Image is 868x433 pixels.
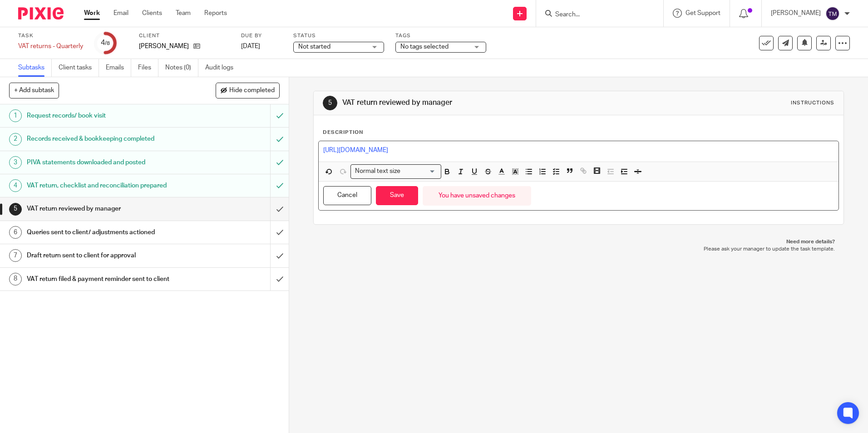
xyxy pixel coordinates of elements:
[229,87,275,94] span: Hide completed
[9,156,22,169] div: 3
[138,59,158,77] a: Files
[403,167,436,176] input: Search for option
[9,203,22,216] div: 5
[165,59,198,77] a: Notes (0)
[18,59,52,77] a: Subtasks
[323,129,363,136] p: Description
[342,98,598,108] h1: VAT return reviewed by manager
[27,202,183,216] h1: VAT return reviewed by manager
[241,32,282,39] label: Due by
[27,132,183,146] h1: Records received & bookkeeping completed
[686,10,720,16] span: Get Support
[400,44,449,50] span: No tags selected
[323,147,388,153] a: [URL][DOMAIN_NAME]
[27,179,183,192] h1: VAT return, checklist and reconciliation prepared
[101,38,110,48] div: 4
[322,246,834,253] p: Please ask your manager to update the task template.
[9,179,22,192] div: 4
[322,238,834,246] p: Need more details?
[771,9,821,18] p: [PERSON_NAME]
[791,99,834,107] div: Instructions
[376,186,418,206] button: Save
[9,273,22,285] div: 8
[113,9,128,18] a: Email
[176,9,191,18] a: Team
[241,43,260,49] span: [DATE]
[106,59,131,77] a: Emails
[139,32,230,39] label: Client
[105,41,110,46] small: /8
[18,32,83,39] label: Task
[9,83,59,98] button: + Add subtask
[293,32,384,39] label: Status
[350,164,441,178] div: Search for option
[27,226,183,239] h1: Queries sent to client/ adjustments actioned
[205,59,240,77] a: Audit logs
[204,9,227,18] a: Reports
[353,167,402,176] span: Normal text size
[9,133,22,146] div: 2
[27,249,183,262] h1: Draft return sent to client for approval
[423,186,531,206] div: You have unsaved changes
[323,96,337,110] div: 5
[84,9,100,18] a: Work
[9,109,22,122] div: 1
[142,9,162,18] a: Clients
[59,59,99,77] a: Client tasks
[216,83,280,98] button: Hide completed
[323,186,371,206] button: Cancel
[27,156,183,169] h1: PIVA statements downloaded and posted
[9,226,22,239] div: 6
[298,44,330,50] span: Not started
[18,7,64,20] img: Pixie
[554,11,636,19] input: Search
[825,6,840,21] img: svg%3E
[18,42,83,51] div: VAT returns - Quarterly
[139,42,189,51] p: [PERSON_NAME]
[27,109,183,123] h1: Request records/ book visit
[395,32,486,39] label: Tags
[9,249,22,262] div: 7
[27,272,183,286] h1: VAT return filed & payment reminder sent to client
